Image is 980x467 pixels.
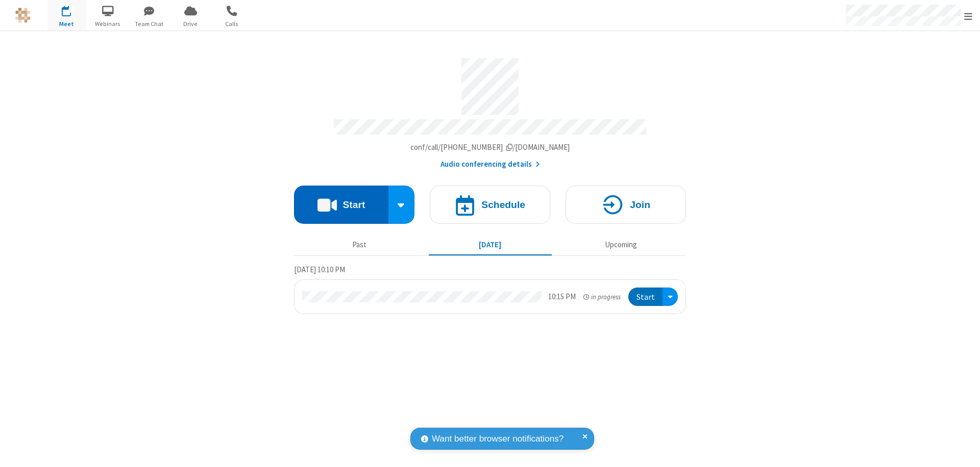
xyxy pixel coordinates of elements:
[429,235,552,254] button: [DATE]
[628,288,663,306] button: Start
[388,186,415,224] div: Start conference options
[15,8,31,23] img: QA Selenium DO NOT DELETE OR CHANGE
[481,200,525,210] h4: Schedule
[440,159,540,170] button: Audio conferencing details
[432,432,563,446] span: Want better browser notifications?
[583,292,621,302] em: in progress
[566,186,686,224] button: Join
[213,19,251,29] span: Calls
[663,288,678,306] div: Open menu
[410,142,570,152] span: Copy my meeting room link
[171,19,210,29] span: Drive
[548,291,576,303] div: 10:15 PM
[630,200,650,210] h4: Join
[298,235,421,254] button: Past
[294,186,388,224] button: Start
[130,19,168,29] span: Team Chat
[294,265,345,274] span: [DATE] 10:10 PM
[410,142,570,153] button: Copy my meeting room linkCopy my meeting room link
[294,50,686,170] section: Account details
[89,19,127,29] span: Webinars
[294,264,686,315] section: Today's Meetings
[559,235,682,254] button: Upcoming
[430,186,550,224] button: Schedule
[47,19,86,29] span: Meet
[69,6,76,13] div: 1
[342,200,365,210] h4: Start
